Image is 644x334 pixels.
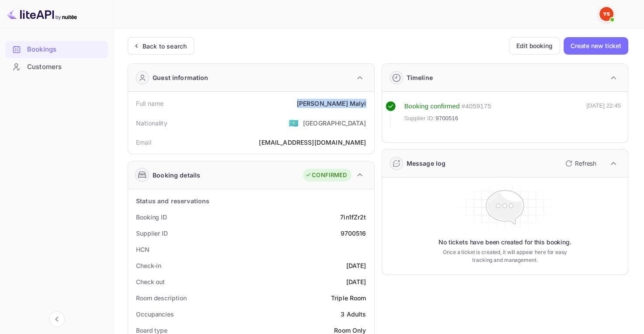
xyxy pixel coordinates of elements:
[136,230,168,237] ya-tr-span: Supplier ID
[439,248,571,264] ya-tr-span: Once a ticket is created, it will appear here for easy tracking and management.
[407,160,446,167] ya-tr-span: Message log
[5,59,108,76] div: Customers
[153,73,209,82] ya-tr-span: Guest information
[5,59,108,75] a: Customers
[435,115,458,122] ya-tr-span: 9700516
[346,261,366,270] div: [DATE]
[346,277,366,286] div: [DATE]
[340,229,366,238] div: 9700516
[136,119,167,127] ya-tr-span: Nationality
[564,37,628,55] button: Create new ticket
[407,74,433,81] ya-tr-span: Timeline
[404,102,428,110] ya-tr-span: Booking
[136,139,151,146] ya-tr-span: Email
[289,115,299,131] span: United States
[340,213,366,221] ya-tr-span: 7in1fZr2t
[516,41,553,51] ya-tr-span: Edit booking
[303,119,366,127] ya-tr-span: [GEOGRAPHIC_DATA]
[289,118,299,128] ya-tr-span: 🇰🇿
[259,139,366,146] ya-tr-span: [EMAIL_ADDRESS][DOMAIN_NAME]
[153,170,200,180] ya-tr-span: Booking details
[136,327,167,334] ya-tr-span: Board type
[586,102,621,109] ya-tr-span: [DATE] 22:45
[5,41,108,57] a: Bookings
[331,294,366,302] ya-tr-span: Triple Room
[341,310,366,318] ya-tr-span: 3 Adults
[334,327,366,334] ya-tr-span: Room Only
[136,294,186,302] ya-tr-span: Room description
[27,62,62,72] ya-tr-span: Customers
[27,45,56,55] ya-tr-span: Bookings
[560,157,600,170] button: Refresh
[350,100,366,107] ya-tr-span: Malyi
[430,102,460,110] ya-tr-span: confirmed
[136,246,150,253] ya-tr-span: HCN
[49,311,65,327] button: Collapse navigation
[7,7,77,21] img: LiteAPI logo
[575,160,596,167] ya-tr-span: Refresh
[136,262,161,269] ya-tr-span: Check-in
[136,100,164,107] ya-tr-span: Full name
[439,238,571,247] ya-tr-span: No tickets have been created for this booking.
[509,37,560,55] button: Edit booking
[5,41,108,58] div: Bookings
[571,41,621,51] ya-tr-span: Create new ticket
[461,101,491,111] div: # 4059175
[136,213,167,221] ya-tr-span: Booking ID
[599,7,613,21] img: Yandex Support
[136,310,174,318] ya-tr-span: Occupancies
[136,278,165,285] ya-tr-span: Check out
[312,171,347,180] ya-tr-span: CONFIRMED
[143,42,187,50] ya-tr-span: Back to search
[404,115,435,122] ya-tr-span: Supplier ID:
[297,100,348,107] ya-tr-span: [PERSON_NAME]
[136,197,209,205] ya-tr-span: Status and reservations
